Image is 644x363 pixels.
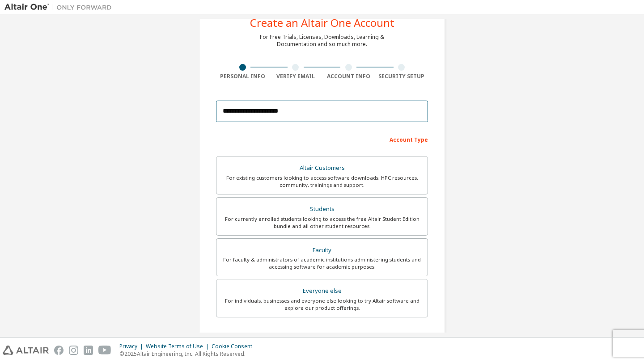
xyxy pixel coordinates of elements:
[222,256,422,270] div: For faculty & administrators of academic institutions administering students and accessing softwa...
[84,346,93,355] img: linkedin.svg
[69,346,78,355] img: instagram.svg
[98,346,111,355] img: youtube.svg
[222,203,422,215] div: Students
[216,132,428,146] div: Account Type
[260,34,384,48] div: For Free Trials, Licenses, Downloads, Learning & Documentation and so much more.
[119,343,146,350] div: Privacy
[119,350,258,358] p: © 2025 Altair Engineering, Inc. All Rights Reserved.
[216,73,269,80] div: Personal Info
[222,162,422,174] div: Altair Customers
[222,297,422,312] div: For individuals, businesses and everyone else looking to try Altair software and explore our prod...
[54,346,64,355] img: facebook.svg
[216,331,428,345] div: Your Profile
[375,73,428,80] div: Security Setup
[4,3,116,12] img: Altair One
[222,174,422,189] div: For existing customers looking to access software downloads, HPC resources, community, trainings ...
[212,343,258,350] div: Cookie Consent
[3,346,49,355] img: altair_logo.svg
[250,17,394,28] div: Create an Altair One Account
[222,244,422,257] div: Faculty
[322,73,375,80] div: Account Info
[222,285,422,297] div: Everyone else
[146,343,212,350] div: Website Terms of Use
[222,215,422,230] div: For currently enrolled students looking to access the free Altair Student Edition bundle and all ...
[269,73,322,80] div: Verify Email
